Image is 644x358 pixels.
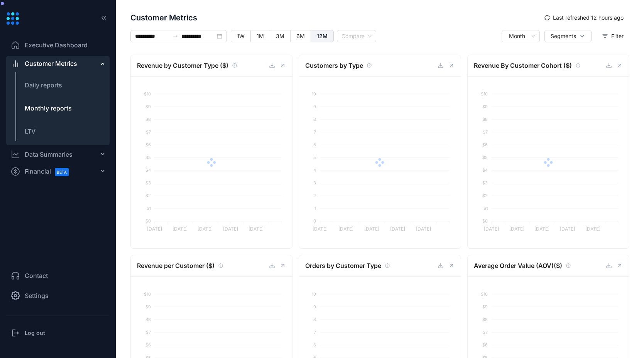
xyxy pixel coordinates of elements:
span: 1W [237,33,245,39]
div: Data Summaries [25,150,73,159]
span: 1M [257,33,264,39]
span: 3M [276,33,284,39]
span: Revenue per Customer ($) [137,261,215,271]
span: Customer Metrics [25,59,77,68]
span: Daily reports [25,81,62,89]
span: Segments [551,32,576,40]
span: Customer Metrics [130,12,539,23]
span: Average Order Value (AOV)($) [474,261,562,271]
button: Filter [596,30,629,42]
span: 6M [296,33,305,39]
span: Monthly reports [25,104,72,112]
span: swap-right [172,33,178,39]
span: BETA [55,168,69,176]
span: Settings [25,291,49,300]
h3: Log out [25,329,45,337]
span: Customers by Type [305,61,363,70]
span: Orders by Customer Type [305,261,381,271]
button: syncLast refreshed 12 hours ago [539,12,629,24]
span: Revenue By Customer Cohort ($) [474,61,572,70]
span: Last refreshed 12 hours ago [553,13,624,22]
button: Segments [544,30,592,42]
span: 12M [317,33,328,39]
span: to [172,33,178,39]
span: Filter [611,32,624,40]
span: Financial [25,163,76,180]
span: Revenue by Customer Type ($) [137,61,228,70]
span: Month [506,30,535,42]
span: sync [544,15,550,20]
span: Executive Dashboard [25,40,88,50]
span: LTV [25,127,35,135]
span: Contact [25,271,48,280]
